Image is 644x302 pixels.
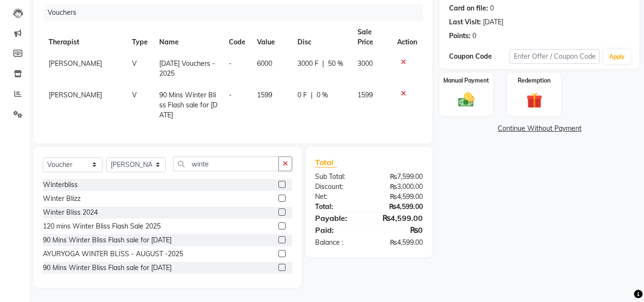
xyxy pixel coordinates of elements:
span: 50 % [328,59,343,69]
td: V [126,84,153,126]
span: [DATE] Vouchers - 2025 [159,59,215,78]
div: ₨4,599.00 [369,202,430,212]
div: ₨7,599.00 [369,172,430,182]
label: Manual Payment [443,76,489,85]
td: V [126,53,153,84]
label: Redemption [518,76,551,85]
div: 90 Mins Winter Bliss Flash sale for [DATE] [43,235,172,245]
div: ₨4,599.00 [369,212,430,224]
span: 3000 [358,59,373,68]
a: Continue Without Payment [441,124,637,134]
div: 0 [490,3,494,13]
div: Last Visit: [449,17,481,27]
div: Sub Total: [308,172,369,182]
th: Type [126,21,153,53]
div: Balance : [308,238,369,248]
span: | [311,90,313,100]
div: ₨3,000.00 [369,182,430,192]
th: Sale Price [352,21,391,53]
th: Action [391,21,423,53]
th: Name [153,21,223,53]
span: 6000 [257,59,272,68]
span: [PERSON_NAME] [49,59,102,68]
span: 1599 [257,91,272,99]
span: 3000 F [297,59,318,69]
div: [DATE] [483,17,503,27]
th: Code [223,21,251,53]
div: Points: [449,31,470,41]
div: 0 [472,31,476,41]
div: Winterbliss [43,180,78,190]
div: AYURYOGA WINTER BLISS - AUGUST -2025 [43,249,183,259]
span: 0 % [317,90,328,100]
span: [PERSON_NAME] [49,91,102,99]
div: ₨4,599.00 [369,192,430,202]
img: _cash.svg [453,91,479,109]
span: 90 Mins Winter Bliss Flash sale for [DATE] [159,91,217,119]
th: Value [251,21,292,53]
span: Total [315,157,337,167]
span: 1599 [358,91,373,99]
div: Coupon Code [449,52,509,62]
img: _gift.svg [521,91,547,110]
span: - [229,91,232,99]
button: Apply [603,50,631,64]
div: 90 Mins Winter Bliss Flash sale for [DATE] [43,263,172,273]
div: Winter Bliss 2024 [43,208,98,218]
input: Search [173,156,279,171]
div: Net: [308,192,369,202]
span: - [229,59,232,68]
div: Discount: [308,182,369,192]
span: 0 F [297,90,307,100]
div: 120 mins Winter Bliss Flash Sale 2025 [43,221,161,231]
div: Paid: [308,224,369,236]
div: ₨0 [369,224,430,236]
div: Winter Blizz [43,194,81,204]
input: Enter Offer / Coupon Code [510,49,600,64]
th: Therapist [43,21,126,53]
div: ₨4,599.00 [369,238,430,248]
div: Card on file: [449,3,488,13]
span: | [322,59,324,69]
div: Payable: [308,212,369,224]
div: Vouchers [44,4,430,21]
th: Disc [292,21,352,53]
div: Total: [308,202,369,212]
